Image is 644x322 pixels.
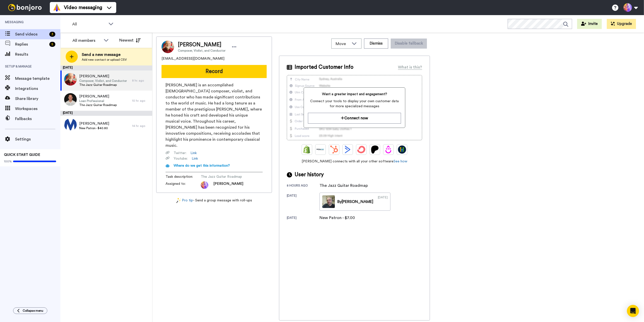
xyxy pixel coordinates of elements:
[15,96,60,102] span: Share library
[287,194,319,211] div: [DATE]
[4,153,40,157] span: QUICK START GUIDE
[4,159,12,163] span: 100%
[319,183,368,189] div: The Jazz Guitar Roadmap
[357,146,365,154] img: ConvertKit
[15,86,60,92] span: Integrations
[308,99,401,109] span: Connect your tools to display your own customer data for more specialized messages
[295,171,324,178] span: User history
[15,106,60,112] span: Workspaces
[82,58,127,62] span: Add new contact or upload CSV
[364,39,388,49] button: Dismiss
[176,198,181,203] img: magic-wand.svg
[79,99,117,103] span: Loan Professional
[176,198,193,203] a: Pro tip
[308,113,401,124] button: Connect now
[607,19,636,29] button: Upgrade
[115,35,144,45] button: Newest
[174,156,188,161] span: Youtube :
[15,41,47,47] span: Replies
[6,4,44,11] img: bj-logo-header-white.svg
[49,42,55,47] div: 5
[178,41,225,49] span: [PERSON_NAME]
[201,181,208,189] img: photo.jpg
[178,49,225,53] span: Composer, Violist, and Conductor
[344,146,352,154] img: ActiveCampaign
[15,76,60,82] span: Message template
[322,195,335,208] img: 9367d2f6-e538-4187-ba58-649811f69a99-thumb.jpg
[79,79,127,83] span: Composer, Violist, and Conductor
[190,151,197,156] a: Link
[166,82,263,149] span: [PERSON_NAME] is an accomplished [DEMOGRAPHIC_DATA] composer, violist, and conductor who has made...
[337,199,373,205] div: By [PERSON_NAME]
[64,73,77,86] img: 62be69e4-b5f0-463c-b1f2-aad13cf46d4f.jpg
[23,309,43,313] span: Collapse menu
[162,41,174,53] img: Image of Brett Dean
[384,146,392,154] img: Drip
[72,21,106,27] span: All
[15,51,60,57] span: Results
[577,19,602,29] button: Invite
[15,116,60,122] span: Fallbacks
[398,146,406,154] img: GoHighLevel
[398,64,422,70] div: What is this?
[378,195,388,208] div: [DATE]
[79,74,127,79] span: [PERSON_NAME]
[391,39,427,49] button: Disable fallback
[371,146,379,154] img: Patreon
[166,181,201,189] span: Assigned to:
[319,193,390,211] a: By[PERSON_NAME][DATE]
[295,63,353,71] span: Imported Customer Info
[330,146,338,154] img: Hubspot
[213,181,243,189] span: [PERSON_NAME]
[49,32,55,37] div: 3
[308,92,401,97] span: Want a greater impact and engagement?
[72,38,101,44] div: All members
[132,79,150,83] div: 8 hr. ago
[627,305,639,317] div: Open Intercom Messenger
[303,146,311,154] img: Shopify
[60,65,152,70] div: [DATE]
[316,146,325,154] img: Ontraport
[64,93,77,106] img: cb069e0c-e1de-463f-a42a-a2a3de92ddb2.jpg
[393,160,407,163] a: See how
[15,136,60,142] span: Settings
[166,174,201,179] span: Task description :
[53,4,61,12] img: vm-color.svg
[13,307,47,314] button: Collapse menu
[287,159,422,164] span: [PERSON_NAME] connects with all your other software
[82,52,127,58] span: Send a new message
[64,4,102,11] span: Video messaging
[132,99,150,103] div: 10 hr. ago
[336,41,349,47] span: Move
[192,156,198,161] a: Link
[132,124,150,128] div: 14 hr. ago
[79,121,109,126] span: [PERSON_NAME]
[79,83,127,87] span: The Jazz Guitar Roadmap
[64,118,77,131] img: 03403dd5-18bc-46ad-ad59-9daf3f956884.png
[60,111,152,116] div: [DATE]
[287,184,319,189] div: 8 hours ago
[174,151,186,156] span: Twitter :
[15,31,47,37] span: Send videos
[162,56,224,61] span: [EMAIL_ADDRESS][DOMAIN_NAME]
[201,174,249,179] span: The Jazz Guitar Roadmap
[79,126,109,130] span: New Patron - $40.80
[162,65,267,78] button: Record
[319,215,355,221] div: New Patron - $7.00
[174,164,230,167] span: Where do we get this information?
[156,198,272,203] div: - Send a group message with roll-ups
[287,216,319,221] div: [DATE]
[79,94,117,99] span: [PERSON_NAME]
[79,103,117,107] span: The Jazz Guitar Roadmap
